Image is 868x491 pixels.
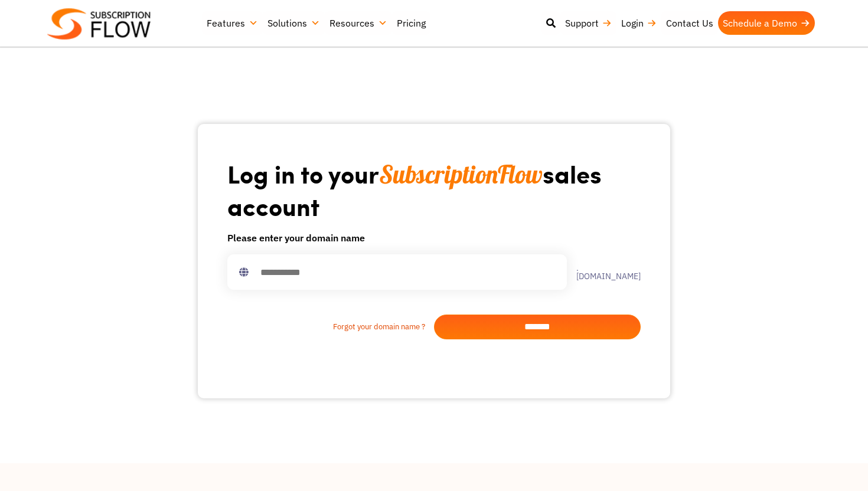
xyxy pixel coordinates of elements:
[392,11,430,35] a: Pricing
[47,8,151,40] img: Subscriptionflow
[202,11,263,35] a: Features
[227,158,641,221] h1: Log in to your sales account
[263,11,325,35] a: Solutions
[379,159,543,190] span: SubscriptionFlow
[325,11,392,35] a: Resources
[567,264,641,280] label: .[DOMAIN_NAME]
[718,11,815,35] a: Schedule a Demo
[227,321,434,333] a: Forgot your domain name ?
[227,231,641,245] h6: Please enter your domain name
[560,11,616,35] a: Support
[661,11,718,35] a: Contact Us
[616,11,661,35] a: Login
